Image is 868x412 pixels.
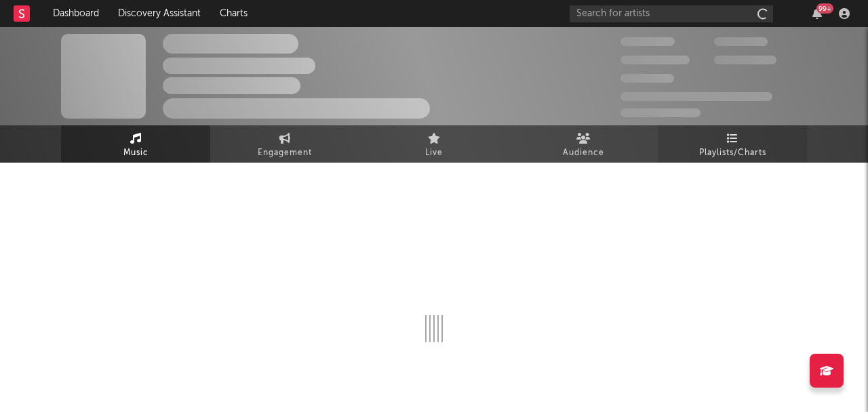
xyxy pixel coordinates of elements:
[620,108,701,117] span: Jump Score: 85.0
[812,8,822,19] button: 99+
[509,125,658,163] a: Audience
[620,74,674,83] span: 100,000
[258,145,312,161] span: Engagement
[563,145,604,161] span: Audience
[620,92,772,101] span: 50,000,000 Monthly Listeners
[210,125,359,163] a: Engagement
[714,56,776,64] span: 1,000,000
[123,145,149,161] span: Music
[425,145,443,161] span: Live
[658,125,807,163] a: Playlists/Charts
[359,125,509,163] a: Live
[714,37,768,46] span: 100,000
[699,145,766,161] span: Playlists/Charts
[570,5,773,22] input: Search for artists
[816,3,833,14] div: 99 +
[61,125,210,163] a: Music
[620,56,690,64] span: 50,000,000
[620,37,675,46] span: 300,000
